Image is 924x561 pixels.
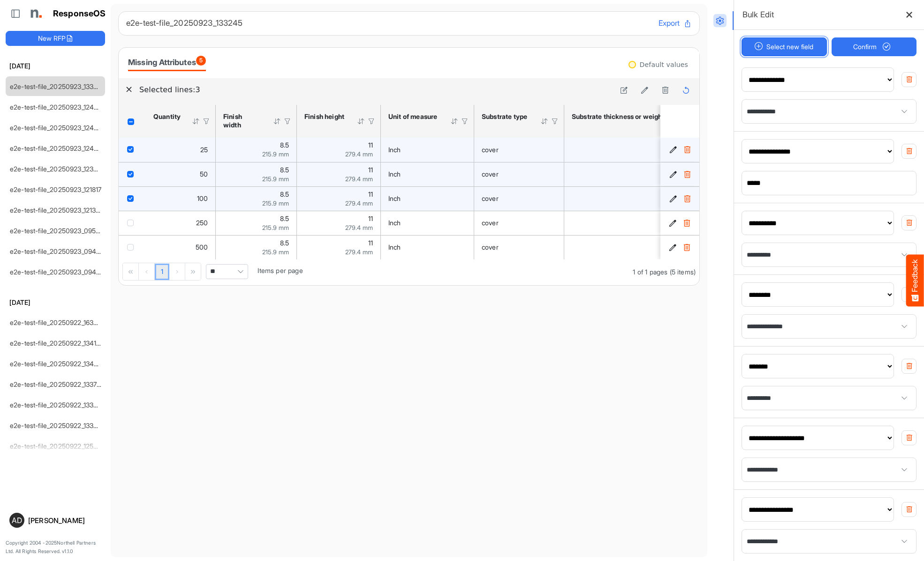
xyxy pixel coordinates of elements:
[202,117,211,125] div: Filter Icon
[388,112,438,121] div: Unit of measure
[482,170,499,178] span: cover
[280,239,289,247] span: 8.5
[280,166,289,174] span: 8.5
[10,401,106,409] a: e2e-test-file_20250922_133449
[119,138,146,162] td: checkbox
[367,117,376,125] div: Filter Icon
[10,206,105,214] a: e2e-test-file_20250923_121340
[10,318,105,326] a: e2e-test-file_20250922_163414
[668,170,678,179] button: Edit
[742,8,774,21] h6: Bulk Edit
[200,170,208,178] span: 50
[155,264,169,280] a: Page 1 of 1 Pages
[196,243,208,251] span: 500
[283,117,292,125] div: Filter Icon
[119,259,699,285] div: Pager Container
[551,117,559,125] div: Filter Icon
[474,138,564,162] td: cover is template cell Column Header httpsnorthellcomontologiesmapping-rulesmaterialhassubstratem...
[26,4,45,23] img: Northell
[659,17,692,30] button: Export
[119,186,146,211] td: checkbox
[146,235,216,259] td: 500 is template cell Column Header httpsnorthellcomontologiesmapping-rulesorderhasquantity
[10,421,104,429] a: e2e-test-file_20250922_133214
[139,263,155,280] div: Go to previous page
[262,224,289,231] span: 215.9 mm
[216,211,297,235] td: 8.5 is template cell Column Header httpsnorthellcomontologiesmapping-rulesmeasurementhasfinishsiz...
[206,264,248,279] span: Pagerdropdown
[482,219,499,227] span: cover
[682,145,692,155] button: Delete
[119,211,146,235] td: checkbox
[345,175,373,183] span: 279.4 mm
[123,263,139,280] div: Go to first page
[6,539,105,555] p: Copyright 2004 - 2025 Northell Partners Ltd. All Rights Reserved. v 1.1.0
[10,82,106,90] a: e2e-test-file_20250923_133245
[10,360,107,368] a: e2e-test-file_20250922_134044
[262,248,289,256] span: 215.9 mm
[280,214,289,222] span: 8.5
[668,218,677,228] button: Edit
[10,165,106,173] a: e2e-test-file_20250923_123854
[381,211,474,235] td: Inch is template cell Column Header httpsnorthellcomontologiesmapping-rulesmeasurementhasunitofme...
[128,56,206,69] div: Missing Attributes
[297,138,381,162] td: 11 is template cell Column Header httpsnorthellcomontologiesmapping-rulesmeasurementhasfinishsize...
[564,138,704,162] td: 80 is template cell Column Header httpsnorthellcomontologiesmapping-rulesmaterialhasmaterialthick...
[368,239,373,247] span: 11
[682,194,692,203] button: Delete
[169,263,185,280] div: Go to next page
[668,145,678,155] button: Edit
[345,248,373,256] span: 279.4 mm
[262,175,289,183] span: 215.9 mm
[660,138,701,162] td: eda2c70e-33b6-42d2-af44-e3a225ed2eee is template cell Column Header
[572,112,667,121] div: Substrate thickness or weight
[262,199,289,207] span: 215.9 mm
[564,211,704,235] td: 80 is template cell Column Header httpsnorthellcomontologiesmapping-rulesmaterialhasmaterialthick...
[368,141,373,149] span: 11
[682,170,692,179] button: Delete
[388,170,401,178] span: Inch
[660,235,701,259] td: 5e59299e-566c-4ca9-85ca-59957c852255 is template cell Column Header
[6,297,105,308] h6: [DATE]
[682,218,691,228] button: Delete
[146,138,216,162] td: 25 is template cell Column Header httpsnorthellcomontologiesmapping-rulesorderhasquantity
[660,211,701,235] td: 19b1029d-f43f-42ad-bb96-e77323a1d420 is template cell Column Header
[668,194,678,203] button: Edit
[853,42,894,52] span: Confirm
[223,112,261,129] div: Finish width
[670,268,696,276] span: (5 items)
[682,243,691,252] button: Delete
[119,235,146,259] td: checkbox
[10,124,104,132] a: e2e-test-file_20250923_124231
[297,162,381,186] td: 11 is template cell Column Header httpsnorthellcomontologiesmapping-rulesmeasurementhasfinishsize...
[388,146,401,154] span: Inch
[297,211,381,235] td: 11 is template cell Column Header httpsnorthellcomontologiesmapping-rulesmeasurementhasfinishsize...
[474,211,564,235] td: cover is template cell Column Header httpsnorthellcomontologiesmapping-rulesmaterialhassubstratem...
[304,112,345,121] div: Finish height
[10,339,104,347] a: e2e-test-file_20250922_134123
[139,84,610,96] h6: Selected lines: 3
[482,146,499,154] span: cover
[345,199,373,207] span: 279.4 mm
[197,194,208,202] span: 100
[216,162,297,186] td: 8.5 is template cell Column Header httpsnorthellcomontologiesmapping-rulesmeasurementhasfinishsiz...
[146,211,216,235] td: 250 is template cell Column Header httpsnorthellcomontologiesmapping-rulesorderhasquantity
[10,103,106,111] a: e2e-test-file_20250923_124439
[53,9,106,19] h1: ResponseOS
[388,243,401,251] span: Inch
[146,186,216,211] td: 100 is template cell Column Header httpsnorthellcomontologiesmapping-rulesorderhasquantity
[185,263,201,280] div: Go to last page
[126,19,651,27] h6: e2e-test-file_20250923_133245
[474,186,564,211] td: cover is template cell Column Header httpsnorthellcomontologiesmapping-rulesmaterialhassubstratem...
[297,235,381,259] td: 11 is template cell Column Header httpsnorthellcomontologiesmapping-rulesmeasurementhasfinishsize...
[10,247,109,255] a: e2e-test-file_20250923_094940
[10,185,102,193] a: e2e-test-file_20250923_121817
[6,61,105,71] h6: [DATE]
[633,268,667,276] span: 1 of 1 pages
[10,380,105,388] a: e2e-test-file_20250922_133735
[6,31,105,46] button: New RFP
[381,162,474,186] td: Inch is template cell Column Header httpsnorthellcomontologiesmapping-rulesmeasurementhasunitofme...
[474,235,564,259] td: cover is template cell Column Header httpsnorthellcomontologiesmapping-rulesmaterialhassubstratem...
[146,162,216,186] td: 50 is template cell Column Header httpsnorthellcomontologiesmapping-rulesorderhasquantity
[10,268,106,276] a: e2e-test-file_20250923_094821
[345,150,373,158] span: 279.4 mm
